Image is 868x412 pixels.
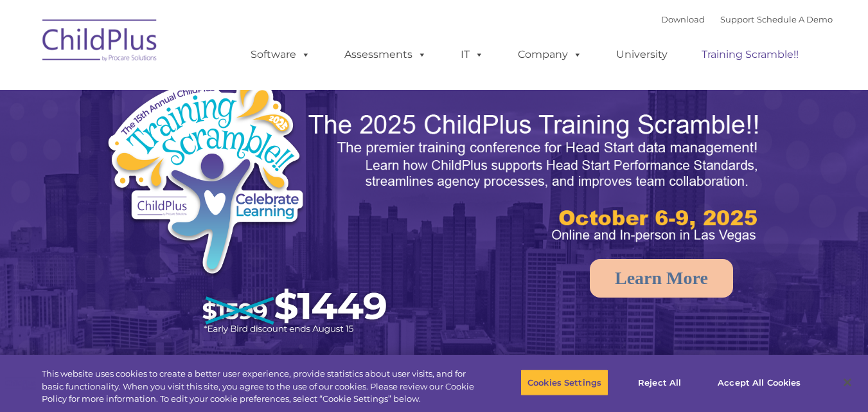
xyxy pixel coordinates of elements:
a: Training Scramble!! [689,42,811,67]
button: Reject All [619,369,700,396]
a: Schedule A Demo [757,14,833,24]
a: Support [720,14,754,24]
a: University [603,42,680,67]
font: | [661,14,833,24]
a: Assessments [332,42,439,67]
a: Download [661,14,705,24]
button: Accept All Cookies [711,369,808,396]
a: IT [448,42,497,67]
a: Learn More [590,259,733,298]
span: Phone number [179,138,233,147]
span: Last name [179,85,218,94]
a: Company [505,42,595,67]
a: Software [238,42,323,67]
button: Cookies Settings [520,369,608,396]
div: This website uses cookies to create a better user experience, provide statistics about user visit... [42,368,477,406]
button: Close [833,368,862,397]
img: ChildPlus by Procare Solutions [36,10,164,75]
